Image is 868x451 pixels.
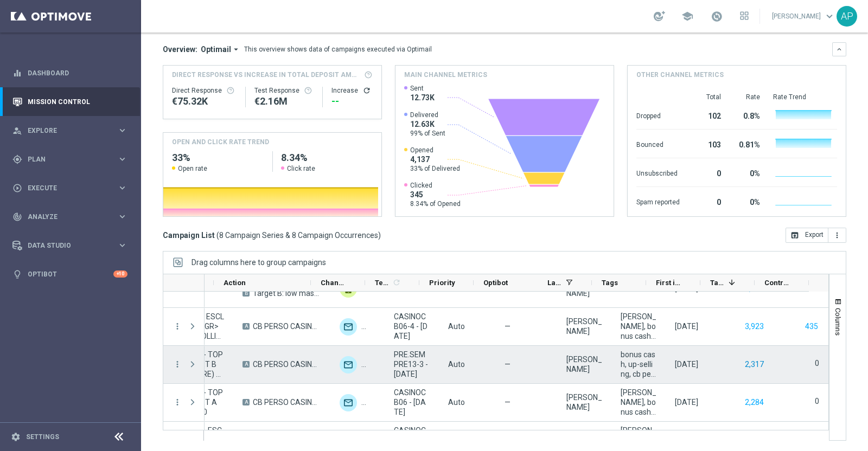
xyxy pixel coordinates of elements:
[173,359,182,369] button: more_vert
[410,146,460,154] span: Opened
[681,10,693,22] span: school
[391,276,401,288] span: Calculate column
[693,164,721,181] div: 0
[547,279,561,287] span: Last Modified By
[815,358,819,368] label: 0
[12,87,127,116] div: Mission Control
[744,358,765,371] button: 2,317
[242,323,250,330] span: A
[410,84,435,93] span: Sent
[505,359,510,369] span: —
[12,269,22,279] i: lightbulb
[410,190,461,199] span: 345
[12,155,128,164] button: gps_fixed Plan keyboard_arrow_right
[12,126,22,136] i: person_search
[824,10,835,22] span: keyboard_arrow_down
[448,322,465,331] span: Auto
[340,318,357,336] img: Optimail
[566,317,602,336] div: Edoardo Ellena
[410,199,461,208] span: 8.34% of Opened
[693,93,721,101] div: Total
[219,230,378,240] span: 8 Campaign Series & 8 Campaign Occurrences
[340,356,357,373] div: Optimail
[410,119,445,129] span: 12.63K
[12,241,128,250] button: Data Studio keyboard_arrow_right
[361,318,379,336] img: In-app Inbox
[361,356,379,373] img: In-app Inbox
[675,321,698,331] div: 06 Oct 2025, Monday
[117,125,127,136] i: keyboard_arrow_right
[173,321,182,331] button: more_vert
[378,230,381,240] span: )
[163,308,205,346] div: Press SPACE to select this row.
[790,231,799,240] i: open_in_browser
[394,388,430,417] span: CASINOCB06 - 06.10.2025
[254,95,314,108] div: €2,158,062
[448,360,465,369] span: Auto
[361,394,379,411] img: In-app Inbox
[117,183,127,193] i: keyboard_arrow_right
[744,396,765,409] button: 2,284
[28,156,117,163] span: Plan
[12,154,22,164] i: gps_fixed
[242,361,250,368] span: A
[12,270,128,279] button: lightbulb Optibot +10
[833,231,841,240] i: more_vert
[12,154,117,164] div: Plan
[28,185,117,191] span: Execute
[636,192,680,210] div: Spam reported
[12,69,128,78] div: equalizer Dashboard
[675,397,698,407] div: 06 Oct 2025, Monday
[828,228,846,243] button: more_vert
[448,284,465,293] span: Auto
[734,93,760,101] div: Rate
[113,270,127,278] div: +10
[340,394,357,411] img: Optimail
[253,397,321,407] span: CB PERSO CASINO' 35% MAX 500 EURO SPENDIBILE SLOT
[12,68,22,78] i: equalizer
[253,359,321,369] span: CB PERSO CASINO' 30% MAX 500 EURO O CB VINTO 10% MAX 150 EURO SPENDIBILE SLOT
[693,192,721,210] div: 0
[28,242,117,249] span: Data Studio
[734,106,760,124] div: 0.8%
[117,154,127,164] i: keyboard_arrow_right
[773,93,837,101] div: Rate Trend
[392,278,401,287] i: refresh
[505,321,510,331] span: —
[172,95,237,108] div: €75,315
[832,42,846,56] button: keyboard_arrow_down
[172,151,264,164] h2: 33%
[12,260,127,288] div: Optibot
[744,320,765,333] button: 3,923
[331,86,373,95] div: Increase
[734,164,760,181] div: 0%
[693,135,721,152] div: 103
[253,288,321,298] span: Target B: low master - class
[254,86,314,95] div: Test Response
[192,258,326,267] span: Drag columns here to group campaigns
[12,241,117,250] div: Data Studio
[231,44,241,54] i: arrow_drop_down
[837,6,857,27] div: AP
[12,183,22,193] i: play_circle_outline
[224,279,246,287] span: Action
[28,59,127,87] a: Dashboard
[12,183,117,193] div: Execute
[11,432,21,442] i: settings
[12,212,128,221] button: track_changes Analyze keyboard_arrow_right
[281,151,373,164] h2: 8.34%
[636,70,724,80] h4: Other channel metrics
[636,135,680,152] div: Bounced
[394,350,430,379] span: PRE.SEMPRE13-3 - 13.10.2025
[28,127,117,134] span: Explore
[362,86,371,95] button: refresh
[287,164,315,173] span: Click rate
[173,397,182,407] button: more_vert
